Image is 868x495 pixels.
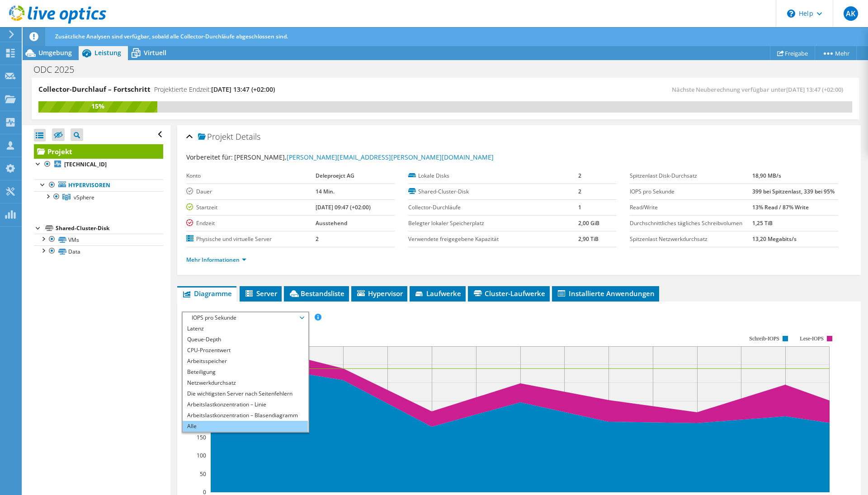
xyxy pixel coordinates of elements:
[236,131,260,142] span: Details
[38,48,72,57] span: Umgebung
[186,171,316,180] label: Konto
[752,188,835,195] b: 399 bei Spitzenlast, 339 bei 95%
[34,144,163,159] a: Projekt
[408,187,578,196] label: Shared-Cluster-Disk
[578,235,599,243] b: 2,90 TiB
[64,160,107,168] b: [TECHNICAL_ID]
[200,470,206,478] text: 50
[844,6,858,21] span: AK
[144,48,166,57] span: Virtuell
[211,85,275,94] span: [DATE] 13:47 (+02:00)
[316,203,371,211] b: [DATE] 09:47 (+02:00)
[316,172,354,179] b: Deleproejct AG
[630,203,752,212] label: Read/Write
[288,289,344,298] span: Bestandsliste
[786,85,843,94] span: [DATE] 13:47 (+02:00)
[316,188,335,195] b: 14 Min.
[186,203,316,212] label: Startzeit
[752,219,773,227] b: 1,25 TiB
[183,410,308,421] li: Arbeitslastkonzentration – Blasendiagramm
[56,223,163,234] div: Shared-Cluster-Disk
[752,203,809,211] b: 13% Read / 87% Write
[787,9,795,18] svg: \n
[183,323,308,334] li: Latenz
[316,235,319,243] b: 2
[186,153,233,161] label: Vorbereitet für:
[630,187,752,196] label: IOPS pro Sekunde
[287,153,494,161] a: [PERSON_NAME][EMAIL_ADDRESS][PERSON_NAME][DOMAIN_NAME]
[34,191,163,203] a: vSphere
[186,187,316,196] label: Dauer
[414,289,461,298] span: Laufwerke
[183,399,308,410] li: Arbeitslastkonzentration – Linie
[34,234,163,245] a: VMs
[183,421,308,432] li: Alle
[672,85,848,94] span: Nächste Neuberechnung verfügbar unter
[183,345,308,356] li: CPU-Prozentwert
[183,356,308,367] li: Arbeitsspeicher
[29,65,88,75] h1: ODC 2025
[244,289,277,298] span: Server
[472,289,545,298] span: Cluster-Laufwerke
[186,256,246,264] a: Mehr Informationen
[34,159,163,170] a: [TECHNICAL_ID]
[154,85,275,94] h4: Projektierte Endzeit:
[630,171,752,180] label: Spitzenlast Disk-Durchsatz
[186,235,316,244] label: Physische und virtuelle Server
[752,235,797,243] b: 13,20 Megabits/s
[183,377,308,388] li: Netzwerkdurchsatz
[55,33,288,40] span: Zusätzliche Analysen sind verfügbar, sobald alle Collector-Durchläufe abgeschlossen sind.
[630,219,752,228] label: Durchschnittliches tägliches Schreibvolumen
[234,153,494,161] span: [PERSON_NAME],
[38,101,157,111] div: 15%
[557,289,655,298] span: Installierte Anwendungen
[186,219,316,228] label: Endzeit
[187,312,303,323] span: IOPS pro Sekunde
[316,219,347,227] b: Ausstehend
[183,367,308,377] li: Beteiligung
[752,172,781,179] b: 18,90 MB/s
[183,334,308,345] li: Queue-Depth
[34,245,163,257] a: Data
[770,46,815,60] a: Freigabe
[750,335,780,342] text: Schreib-IOPS
[197,434,206,441] text: 150
[183,388,308,399] li: Die wichtigsten Server nach Seitenfehlern
[408,219,578,228] label: Belegter lokaler Speicherplatz
[356,289,403,298] span: Hypervisor
[408,203,578,212] label: Collector-Durchläufe
[182,289,232,298] span: Diagramme
[94,48,121,57] span: Leistung
[198,132,233,141] span: Projekt
[408,171,578,180] label: Lokale Disks
[578,172,581,179] b: 2
[630,235,752,244] label: Spitzenlast Netzwerkdurchsatz
[578,219,599,227] b: 2,00 GiB
[578,188,581,195] b: 2
[815,46,857,60] a: Mehr
[34,179,163,191] a: Hypervisoren
[74,193,94,201] span: vSphere
[578,203,581,211] b: 1
[197,452,206,459] text: 100
[408,235,578,244] label: Verwendete freigegebene Kapazität
[800,335,824,342] text: Lese-IOPS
